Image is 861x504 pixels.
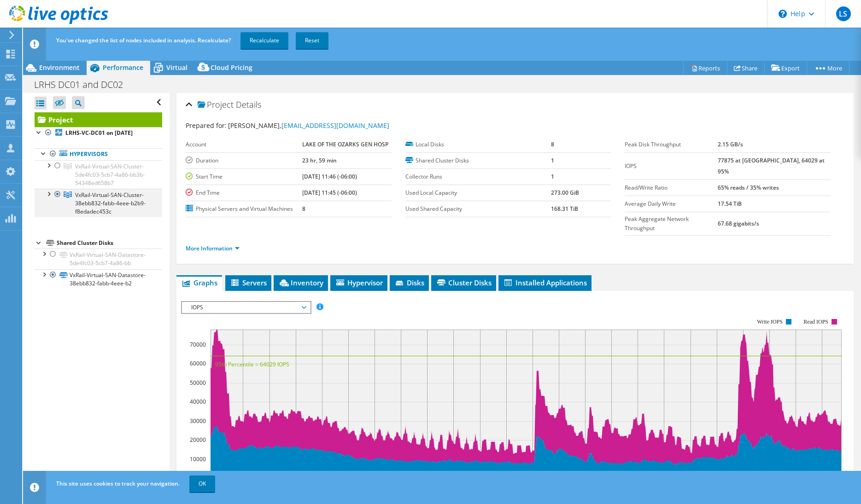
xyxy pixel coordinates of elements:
[190,417,206,425] text: 30000
[807,61,849,75] a: More
[186,188,302,197] label: End Time
[335,278,383,287] span: Hypervisor
[211,63,252,72] span: Cloud Pricing
[718,184,779,191] b: 65% reads / 35% writes
[625,162,718,171] label: IOPS
[436,278,492,287] span: Cluster Disks
[296,32,328,49] a: Reset
[764,61,807,75] a: Export
[35,269,162,290] a: VxRail-Virtual-SAN-Datastore-38ebb832-fabb-4eee-b2
[186,244,240,252] a: More Information
[405,140,551,149] label: Local Disks
[187,302,305,313] span: IOPS
[302,173,357,180] b: [DATE] 11:46 (-06:00)
[757,319,783,325] text: Write IOPS
[56,480,180,487] span: This site uses cookies to track your navigation.
[190,341,206,348] text: 70000
[35,112,162,127] a: Project
[35,127,162,139] a: LRHS-VC-DC01 on [DATE]
[190,359,206,367] text: 60000
[503,278,587,287] span: Installed Applications
[625,140,718,149] label: Peak Disk Throughput
[625,214,718,233] label: Peak Aggregate Network Throughput
[625,183,718,192] label: Read/Write Ratio
[836,6,851,21] span: LS
[35,160,162,189] a: VxRail-Virtual-SAN-Cluster-5de4fc03-5cb7-4a86-bb3b-54348ed658b7
[198,100,234,110] span: Project
[278,278,323,287] span: Inventory
[240,32,288,49] a: Recalculate
[190,398,206,406] text: 40000
[718,200,742,208] b: 17.54 TiB
[186,121,227,130] label: Prepared for:
[551,140,554,148] b: 8
[727,61,765,75] a: Share
[405,172,551,181] label: Collector Runs
[230,278,267,287] span: Servers
[394,278,424,287] span: Disks
[551,189,579,197] b: 273.00 GiB
[236,99,261,110] span: Details
[186,204,302,214] label: Physical Servers and Virtual Machines
[551,156,554,164] b: 1
[405,204,551,214] label: Used Shared Capacity
[405,156,551,165] label: Shared Cluster Disks
[30,80,137,90] h1: LRHS DC01 and DC02
[302,205,305,213] b: 8
[683,61,727,75] a: Reports
[281,121,389,130] a: [EMAIL_ADDRESS][DOMAIN_NAME]
[779,10,787,18] svg: \n
[189,475,215,492] a: OK
[190,379,206,387] text: 50000
[551,205,578,213] b: 168.31 TiB
[228,121,389,130] span: [PERSON_NAME],
[190,455,206,463] text: 10000
[302,189,357,197] b: [DATE] 11:45 (-06:00)
[39,63,80,72] span: Environment
[57,238,162,249] div: Shared Cluster Disks
[625,199,718,209] label: Average Daily Write
[186,156,302,165] label: Duration
[804,319,829,325] text: Read IOPS
[718,156,825,175] b: 77875 at [GEOGRAPHIC_DATA], 64029 at 95%
[75,191,146,215] span: VxRail-Virtual-SAN-Cluster-38ebb832-fabb-4eee-b2b9-f8edadec453c
[551,173,554,180] b: 1
[186,172,302,181] label: Start Time
[302,156,337,164] b: 23 hr, 59 min
[56,36,231,44] span: You've changed the list of nodes included in analysis. Recalculate?
[103,63,143,72] span: Performance
[186,140,302,149] label: Account
[35,189,162,217] a: VxRail-Virtual-SAN-Cluster-38ebb832-fabb-4eee-b2b9-f8edadec453c
[75,162,145,187] span: VxRail-Virtual-SAN-Cluster-5de4fc03-5cb7-4a86-bb3b-54348ed658b7
[190,436,206,444] text: 20000
[405,188,551,197] label: Used Local Capacity
[302,140,388,148] b: LAKE OF THE OZARKS GEN HOSP
[166,63,187,72] span: Virtual
[65,129,133,137] b: LRHS-VC-DC01 on [DATE]
[35,249,162,269] a: VxRail-Virtual-SAN-Datastore-5de4fc03-5cb7-4a86-bb
[35,148,162,160] a: Hypervisors
[181,278,217,287] span: Graphs
[718,220,759,227] b: 67.68 gigabits/s
[215,360,289,368] text: 95th Percentile = 64029 IOPS
[718,140,743,148] b: 2.15 GB/s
